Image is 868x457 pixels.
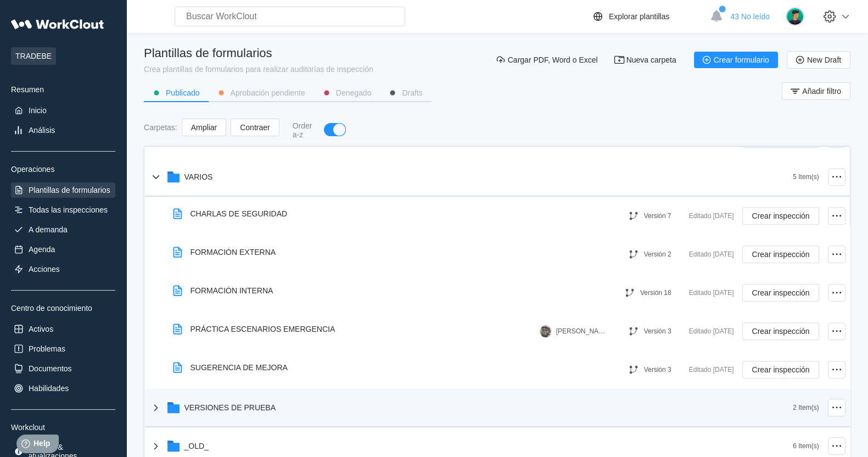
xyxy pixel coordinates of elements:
[689,209,734,222] div: Editado [DATE]
[644,327,671,335] div: Versión 3
[29,384,69,393] div: Habilidades
[191,209,288,218] div: CHARLAS DE SEGURIDAD
[11,321,115,337] a: Activos
[380,85,431,101] button: Drafts
[191,325,335,333] div: PRÁCTICA ESCENARIOS EMERGENCIA
[402,89,422,97] div: Drafts
[240,124,270,131] span: Contraer
[144,46,373,60] div: Plantillas de formularios
[644,366,671,374] div: Versión 3
[607,52,685,68] button: Nueva carpeta
[742,246,819,263] button: Crear inspección
[11,122,115,138] a: Análisis
[787,51,850,69] button: New Draft
[488,52,607,68] button: Cargar PDF, Word o Excel
[11,182,115,198] a: Plantillas de formularios
[11,361,115,376] a: Documentos
[508,56,598,64] span: Cargar PDF, Word o Excel
[591,10,705,23] a: Explorar plantillas
[144,65,373,74] div: Crea plantillas de formularios para realizar auditorías de inspección
[11,165,115,174] div: Operaciones
[802,87,841,95] span: Añadir filtro
[11,47,56,65] span: TRADEBE
[184,172,213,181] div: VARIOS
[231,89,305,97] div: Aprobación pendiente
[644,250,671,258] div: Versión 2
[786,7,804,26] img: user.png
[29,245,55,254] div: Agenda
[29,344,65,353] div: Problemas
[29,265,60,274] div: Acciones
[752,327,809,335] span: Crear inspección
[793,173,819,181] div: 5 Item(s)
[11,85,115,94] div: Resumen
[540,325,552,337] img: 2f847459-28ef-4a61-85e4-954d408df519.jpg
[556,327,606,335] div: [PERSON_NAME]
[714,56,769,64] span: Crear formulario
[11,261,115,277] a: Acciones
[29,225,68,234] div: A demanda
[11,222,115,237] a: A demanda
[191,248,276,257] div: FORMACIÓN EXTERNA
[231,119,279,136] button: Contraer
[793,404,819,411] div: 2 Item(s)
[782,82,850,100] button: Añadir filtro
[742,207,819,225] button: Crear inspección
[336,89,372,97] div: Denegado
[689,248,734,261] div: Editado [DATE]
[752,366,809,374] span: Crear inspección
[640,289,671,297] div: Versión 18
[689,286,734,299] div: Editado [DATE]
[752,250,809,258] span: Crear inspección
[11,103,115,118] a: Inicio
[209,85,314,101] button: Aprobación pendiente
[191,286,273,295] div: FORMACIÓN INTERNA
[29,186,110,194] div: Plantillas de formularios
[689,363,734,376] div: Editado [DATE]
[742,361,819,378] button: Crear inspección
[644,212,671,220] div: Versión 7
[609,12,670,21] div: Explorar plantillas
[144,85,209,101] button: Publicado
[29,126,55,135] div: Análisis
[166,89,200,97] div: Publicado
[11,304,115,313] div: Centro de conocimiento
[807,56,841,64] span: New Draft
[793,442,819,450] div: 6 Item(s)
[742,322,819,340] button: Crear inspección
[29,106,47,115] div: Inicio
[689,325,734,338] div: Editado [DATE]
[730,12,770,21] span: 43 No leído
[742,284,819,302] button: Crear inspección
[293,121,313,139] div: Order a-z
[29,325,53,333] div: Activos
[694,52,778,68] button: Crear formulario
[184,442,209,450] div: _OLD_
[11,423,115,432] div: Workclout
[752,212,809,220] span: Crear inspección
[191,363,288,372] div: SUGERENCIA DE MEJORA
[175,7,405,26] input: Buscar WorkClout
[11,242,115,257] a: Agenda
[191,124,217,131] span: Ampliar
[11,341,115,356] a: Problemas
[144,123,177,132] div: Carpetas :
[626,56,676,64] span: Nueva carpeta
[11,381,115,396] a: Habilidades
[29,364,72,373] div: Documentos
[314,85,380,101] button: Denegado
[11,202,115,218] a: Todas las inspecciones
[184,403,276,412] div: VERSIONES DE PRUEBA
[29,205,108,214] div: Todas las inspecciones
[182,119,226,136] button: Ampliar
[752,289,809,297] span: Crear inspección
